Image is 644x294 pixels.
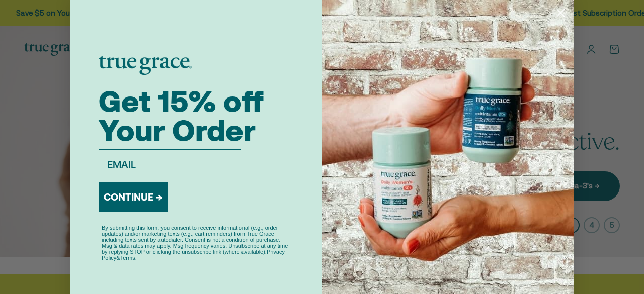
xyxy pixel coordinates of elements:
[99,182,168,212] button: CONTINUE →
[99,149,242,178] input: EMAIL
[120,255,135,261] a: Terms
[102,225,291,261] p: By submitting this form, you consent to receive informational (e.g., order updates) and/or market...
[102,249,285,261] a: Privacy Policy
[99,56,192,75] img: logo placeholder
[552,4,570,22] button: Close dialog
[99,84,264,148] span: Get 15% off Your Order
